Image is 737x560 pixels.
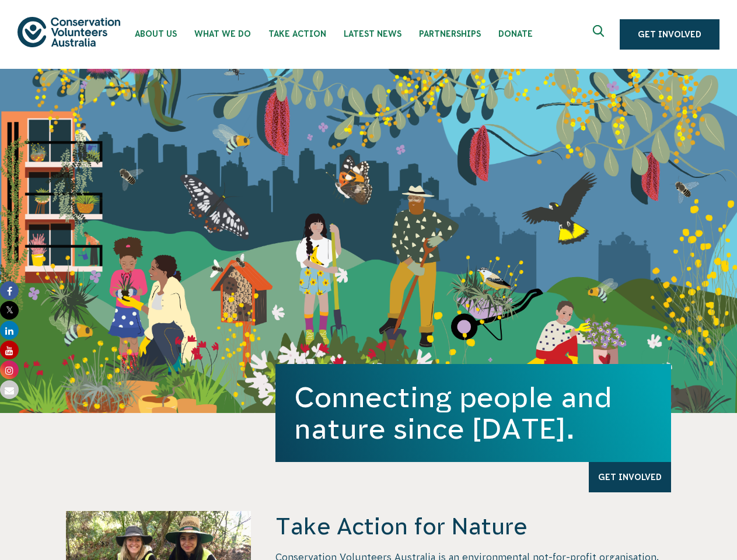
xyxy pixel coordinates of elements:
[275,511,671,541] h4: Take Action for Nature
[268,29,326,38] span: Take Action
[135,29,177,38] span: About Us
[586,20,614,48] button: Expand search box Close search box
[194,29,251,38] span: What We Do
[498,29,533,38] span: Donate
[18,17,120,47] img: logo.svg
[294,381,652,444] h1: Connecting people and nature since [DATE].
[344,29,401,38] span: Latest News
[620,19,719,50] a: Get Involved
[593,25,607,44] span: Expand search box
[589,462,671,492] a: Get Involved
[419,29,481,38] span: Partnerships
